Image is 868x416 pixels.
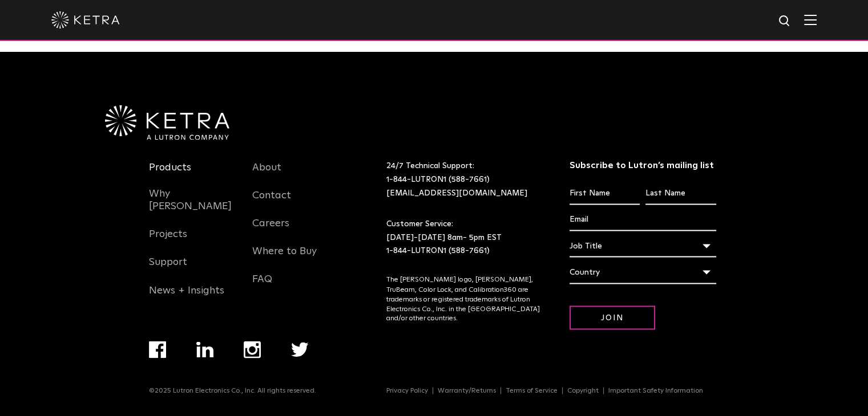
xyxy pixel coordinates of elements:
h3: Subscribe to Lutron’s mailing list [570,160,716,172]
a: Careers [252,217,289,243]
p: 24/7 Technical Support: [386,160,541,200]
div: Job Title [570,235,716,257]
a: Projects [149,228,187,254]
img: facebook [149,341,166,358]
a: Copyright [563,387,604,394]
a: FAQ [252,273,272,299]
a: Where to Buy [252,245,317,271]
p: ©2025 Lutron Electronics Co., Inc. All rights reserved. [149,386,316,394]
img: search icon [778,14,792,28]
div: Country [570,262,716,283]
a: About [252,161,281,187]
a: Why [PERSON_NAME] [149,187,236,226]
img: twitter [291,342,309,357]
a: News + Insights [149,284,224,310]
img: linkedin [196,341,214,357]
div: Navigation Menu [149,160,236,310]
p: The [PERSON_NAME] logo, [PERSON_NAME], TruBeam, Color Lock, and Calibration360 are trademarks or ... [386,275,541,323]
input: Join [570,305,655,330]
a: Warranty/Returns [433,387,501,394]
div: Navigation Menu [386,386,719,394]
p: Customer Service: [DATE]-[DATE] 8am- 5pm EST [386,218,541,258]
input: Last Name [645,183,716,205]
div: Navigation Menu [252,160,339,299]
img: Hamburger%20Nav.svg [804,14,817,25]
a: Important Safety Information [604,387,708,394]
a: Privacy Policy [382,387,433,394]
a: Terms of Service [501,387,563,394]
a: Products [149,161,191,187]
img: instagram [244,341,261,358]
a: 1-844-LUTRON1 (588-7661) [386,176,490,183]
a: Contact [252,189,291,215]
img: Ketra-aLutronCo_White_RGB [105,105,229,140]
a: Support [149,256,187,282]
a: [EMAIL_ADDRESS][DOMAIN_NAME] [386,189,527,197]
input: Email [570,209,716,231]
img: ketra-logo-2019-white [51,11,120,28]
a: 1-844-LUTRON1 (588-7661) [386,247,490,255]
input: First Name [570,183,640,205]
div: Navigation Menu [149,341,339,386]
